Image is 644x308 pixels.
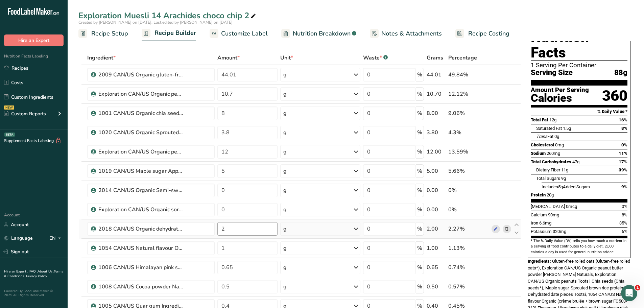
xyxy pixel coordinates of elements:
span: 1.5g [563,126,571,131]
span: 8% [622,212,627,217]
div: g [283,90,287,98]
span: Protein [531,192,546,197]
span: 5g [558,184,563,189]
span: Unit [280,54,293,62]
span: 16% [619,117,627,122]
section: % Daily Value * [531,108,627,116]
div: 1019 CAN/US Maple sugar Appalaches Nature + USDA [98,167,183,175]
span: 47g [572,159,579,164]
div: 0.50 [427,283,446,291]
span: Sodium [531,151,546,156]
div: Amount Per Serving [531,87,589,93]
div: 5.66% [448,167,489,175]
span: Notes & Attachments [381,29,442,38]
span: Iron [531,220,538,226]
span: Ingredients: [528,259,551,264]
div: 1006 CAN/US Himalayan pink salt Tootsi [98,263,183,271]
a: Terms & Conditions . [4,269,63,279]
button: Hire an Expert [4,34,64,46]
span: Amount [217,54,240,62]
span: Serving Size [531,69,573,77]
span: Total Sugars [536,176,560,181]
div: 0% [448,186,489,194]
div: 1001 CAN/US Organic chia seeds Tootsi + FCEN [98,109,183,117]
div: g [283,148,287,156]
div: BETA [4,133,15,137]
a: Nutrition Breakdown [281,26,356,41]
div: 8.00 [427,109,446,117]
div: Exploration CAN/US Organic peanut butter powder [PERSON_NAME] Naturals [98,148,183,156]
span: Grams [427,54,443,62]
a: Recipe Costing [455,26,509,41]
span: 1 [635,285,640,290]
div: g [283,109,287,117]
a: FAQ . [29,269,38,274]
div: 0% [448,206,489,214]
div: 1020 CAN/US Organic Sprouted brown rice protein powder Jiangxi Hengding [98,128,183,137]
div: 1.13% [448,244,489,252]
div: 0.65 [427,263,446,271]
div: g [283,263,287,271]
span: Created by [PERSON_NAME] on [DATE], Last edited by [PERSON_NAME] on [DATE] [78,20,233,25]
span: 0% [622,204,627,209]
a: Language [4,232,33,244]
span: 6.6mg [539,220,551,226]
div: Powered By FoodLabelMaker © 2025 All Rights Reserved [4,289,64,297]
div: g [283,283,287,291]
div: 2009 CAN/US Organic gluten-free rolled oats Tootsi + FCEN [98,71,183,79]
span: 11g [561,167,568,172]
div: 1.00 [427,244,446,252]
div: 49.84% [448,71,489,79]
span: Saturated Fat [536,126,562,131]
span: 0mcg [566,204,577,209]
a: Hire an Expert . [4,269,28,274]
span: 9% [621,184,627,189]
div: NEW [4,105,14,110]
div: g [283,128,287,137]
h1: Nutrition Facts [531,29,627,61]
div: Calories [531,93,589,103]
div: 360 [602,87,627,105]
span: 39% [619,167,627,172]
span: Ingredient [87,54,116,62]
a: Recipe Builder [142,25,196,42]
a: Customize Label [210,26,268,41]
div: Waste [363,54,388,62]
div: 3.80 [427,128,446,137]
div: Exploration CAN/US Organic sorghum crisps Nu Life [98,206,183,214]
div: 10.70 [427,90,446,98]
span: Recipe Setup [91,29,128,38]
div: 0.74% [448,263,489,271]
span: Nutrition Breakdown [293,29,351,38]
span: 9g [561,176,566,181]
span: Recipe Costing [468,29,509,38]
div: 1054 CAN/US Natural flavour Organic (crème brulée + brown sugar FC503-242) Flavorcan [98,244,183,252]
div: 12.12% [448,90,489,98]
span: 320mg [553,229,566,234]
div: 2018 CAN/US Organic dehydrated date pieces Tootsi [98,225,183,233]
div: 4.3% [448,128,489,137]
span: Includes Added Sugars [542,184,590,189]
div: 9.06% [448,109,489,117]
div: g [283,71,287,79]
div: 0.00 [427,206,446,214]
div: 2014 CAN/US Organic Semi-sweet chocolate chips 55% Mini Camino [98,186,183,194]
span: [MEDICAL_DATA] [531,204,565,209]
div: 13.59% [448,148,489,156]
span: 8% [621,126,627,131]
div: Exploration Muesli 14 Arachides choco chip 2 [78,9,257,22]
span: 35% [619,220,627,226]
span: Fat [536,134,553,139]
div: 12.00 [427,148,446,156]
section: * The % Daily Value (DV) tells you how much a nutrient in a serving of food contributes to a dail... [531,238,627,255]
span: 0% [621,142,627,147]
div: 1 Serving Per Container [531,62,627,69]
span: 90mg [548,212,559,217]
iframe: Intercom live chat [621,285,637,301]
span: 11% [619,151,627,156]
div: EN [49,234,64,242]
a: Privacy Policy [26,274,47,279]
div: 44.01 [427,71,446,79]
a: Recipe Setup [78,26,128,41]
a: Notes & Attachments [370,26,442,41]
